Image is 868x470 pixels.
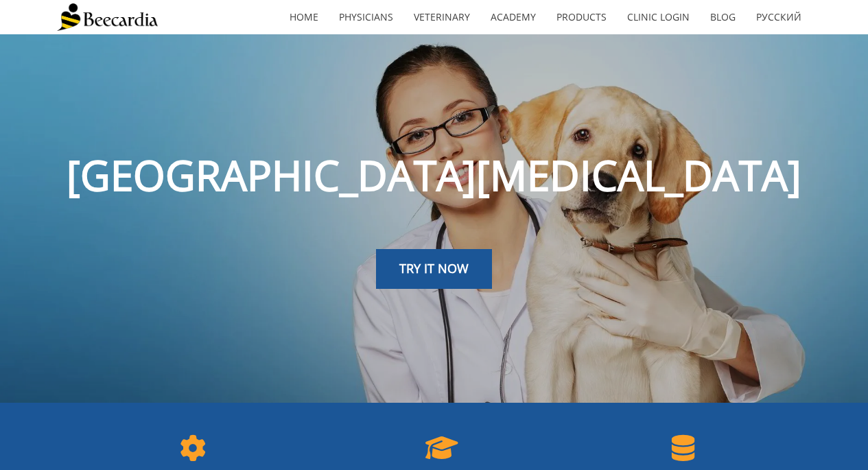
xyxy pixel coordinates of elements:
[329,1,403,33] a: Physicians
[399,260,469,277] span: TRY IT NOW
[67,147,801,203] span: [GEOGRAPHIC_DATA][MEDICAL_DATA]
[57,3,158,31] img: Beecardia
[376,249,492,289] a: TRY IT NOW
[279,1,329,33] a: home
[746,1,812,33] a: Русский
[403,1,480,33] a: Veterinary
[480,1,546,33] a: Academy
[546,1,617,33] a: Products
[700,1,746,33] a: Blog
[617,1,700,33] a: Clinic Login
